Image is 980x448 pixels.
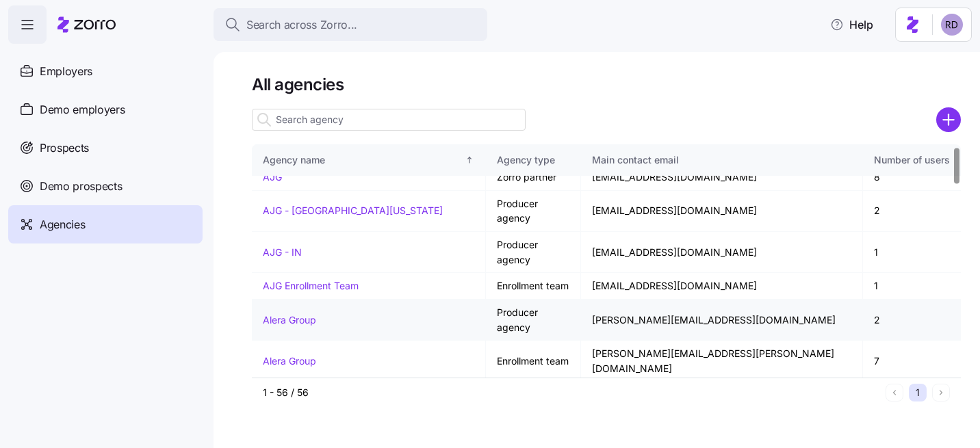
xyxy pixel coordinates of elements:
[40,101,125,118] span: Demo employers
[497,153,569,168] div: Agency type
[909,384,927,401] button: 1
[263,314,316,326] a: Alera Group
[592,153,851,168] div: Main contact email
[8,205,203,243] a: Agencies
[263,205,443,216] a: AJG - [GEOGRAPHIC_DATA][US_STATE]
[486,232,581,273] td: Producer agency
[581,232,863,273] td: [EMAIL_ADDRESS][DOMAIN_NAME]
[486,300,581,341] td: Producer agency
[581,273,863,300] td: [EMAIL_ADDRESS][DOMAIN_NAME]
[886,384,903,401] button: Previous page
[8,129,203,167] a: Prospects
[486,164,581,191] td: Zorro partner
[263,171,282,183] a: AJG
[863,232,961,273] td: 1
[263,386,880,399] div: 1 - 56 / 56
[581,164,863,191] td: [EMAIL_ADDRESS][DOMAIN_NAME]
[40,216,85,233] span: Agencies
[863,191,961,232] td: 2
[819,11,884,38] button: Help
[863,273,961,300] td: 1
[863,341,961,382] td: 7
[486,273,581,300] td: Enrollment team
[874,153,950,168] div: Number of users
[263,280,359,291] a: AJG Enrollment Team
[263,153,463,168] div: Agency name
[252,109,526,131] input: Search agency
[40,140,89,157] span: Prospects
[246,16,357,34] span: Search across Zorro...
[581,191,863,232] td: [EMAIL_ADDRESS][DOMAIN_NAME]
[252,74,961,95] h1: All agencies
[252,144,486,176] th: Agency nameSorted ascending
[263,355,316,367] a: Alera Group
[863,164,961,191] td: 8
[8,167,203,205] a: Demo prospects
[263,246,302,258] a: AJG - IN
[8,52,203,90] a: Employers
[486,341,581,382] td: Enrollment team
[581,300,863,341] td: [PERSON_NAME][EMAIL_ADDRESS][DOMAIN_NAME]
[863,300,961,341] td: 2
[581,341,863,382] td: [PERSON_NAME][EMAIL_ADDRESS][PERSON_NAME][DOMAIN_NAME]
[941,14,963,36] img: 6d862e07fa9c5eedf81a4422c42283ac
[830,16,873,33] span: Help
[8,90,203,129] a: Demo employers
[932,384,950,401] button: Next page
[465,155,474,165] div: Sorted ascending
[214,8,487,41] button: Search across Zorro...
[40,63,92,80] span: Employers
[486,191,581,232] td: Producer agency
[936,107,961,132] svg: add icon
[40,178,122,195] span: Demo prospects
